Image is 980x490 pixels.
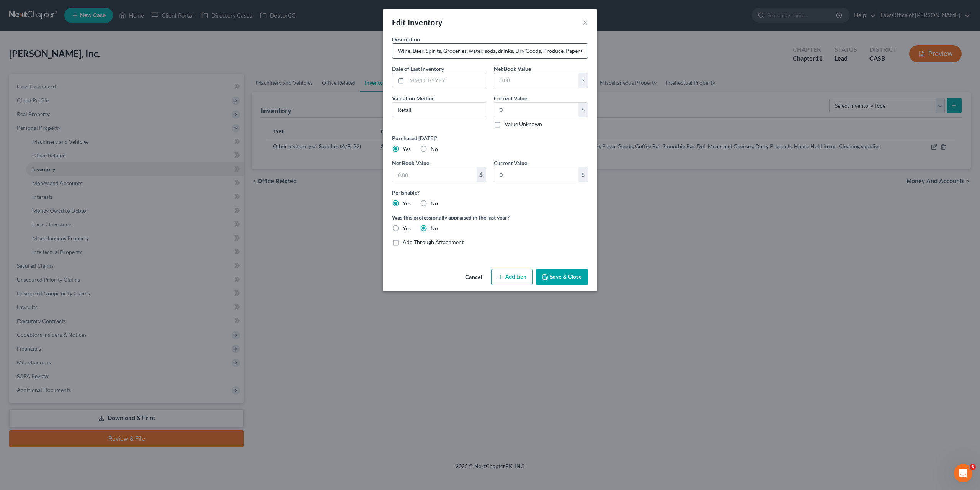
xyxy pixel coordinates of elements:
[431,200,438,207] label: No
[392,213,588,221] label: Was this professionally appraised in the last year?
[494,65,531,73] label: Net Book Value
[403,200,411,207] label: Yes
[431,225,438,232] label: No
[491,269,533,285] button: Add Lien
[392,65,444,73] label: Date of Last Inventory
[494,94,527,102] label: Current Value
[392,103,486,117] input: --
[407,73,486,88] input: MM/DD/YYYY
[403,238,464,246] label: Add Through Attachment
[403,225,411,232] label: Yes
[494,167,578,182] input: 0.00
[392,94,435,102] label: Valuation Method
[578,103,588,117] div: $
[392,134,588,142] label: Purchased [DATE]?
[392,159,429,167] label: Net Book Value
[477,167,486,182] div: $
[494,73,578,88] input: 0.00
[954,464,972,482] iframe: Intercom live chat
[578,73,588,88] div: $
[578,167,588,182] div: $
[392,35,420,43] label: Description
[505,120,542,128] label: Value Unknown
[392,44,588,58] input: Describe...
[583,18,588,27] button: ×
[494,159,527,167] label: Current Value
[459,270,488,285] button: Cancel
[392,167,477,182] input: 0.00
[494,103,578,117] input: 0.00
[970,464,976,470] span: 6
[431,145,438,153] label: No
[403,145,411,153] label: Yes
[392,188,588,197] label: Perishable?
[536,269,588,285] button: Save & Close
[392,17,443,28] div: Edit Inventory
